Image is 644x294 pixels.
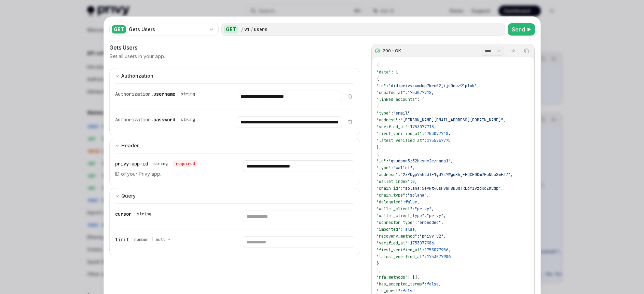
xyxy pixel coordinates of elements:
[115,211,154,217] div: cursor
[376,240,408,246] span: "verified_at"
[115,91,153,97] span: Authorization.
[503,117,506,123] span: ,
[115,170,227,178] p: ID of your Privy app.
[400,117,503,123] span: "[PERSON_NAME][EMAIL_ADDRESS][DOMAIN_NAME]"
[393,110,410,116] span: "email"
[376,213,424,218] span: "wallet_client_type"
[417,199,420,205] span: ,
[410,124,434,130] span: 1753077718
[224,25,238,34] div: GET
[443,233,446,239] span: ,
[417,97,424,102] span: : [
[410,110,412,116] span: ,
[376,63,379,68] span: {
[376,179,410,184] span: "wallet_index"
[376,233,417,239] span: "recovery_method"
[241,26,244,33] div: /
[376,145,381,150] span: },
[508,23,535,36] button: Send
[391,165,393,171] span: :
[443,213,446,218] span: ,
[153,117,175,123] span: password
[376,124,408,130] span: "verified_at"
[383,48,401,54] div: 200 - OK
[112,25,126,34] div: GET
[412,179,415,184] span: 0
[448,131,451,136] span: ,
[427,138,451,143] span: 1755767775
[376,138,424,143] span: "latest_verified_at"
[403,288,415,294] span: false
[244,26,250,33] div: v1
[424,247,448,253] span: 1753077986
[391,69,398,75] span: : [
[501,186,503,191] span: ,
[376,247,422,253] span: "first_verified_at"
[376,69,391,75] span: "data"
[415,220,417,225] span: :
[115,117,153,123] span: Authorization.
[115,236,174,243] div: limit
[417,233,420,239] span: :
[115,116,198,123] div: Authorization.password
[434,240,436,246] span: ,
[376,268,381,273] span: ],
[129,26,206,33] div: Gets Users
[424,131,448,136] span: 1753077718
[400,172,510,177] span: "2xPUgp75h33TF1gdYk7WgqK5jEFQCEGCm7FpNbu8mF37"
[115,237,129,243] span: limit
[153,91,175,97] span: username
[398,172,400,177] span: :
[415,227,417,232] span: ,
[424,254,427,259] span: :
[403,186,501,191] span: "solana:5eykt4UsFv8P8NJdTREpY1vzqKqZKvdp"
[376,220,415,225] span: "connector_type"
[408,275,420,280] span: : [],
[181,117,195,122] div: string
[405,90,408,95] span: :
[415,179,417,184] span: ,
[431,206,434,212] span: ,
[376,97,417,102] span: "linked_accounts"
[427,281,439,287] span: false
[408,240,410,246] span: :
[410,179,412,184] span: :
[376,104,379,109] span: {
[376,158,386,164] span: "id"
[410,240,434,246] span: 1753077986
[137,211,151,217] div: string
[398,117,400,123] span: :
[376,90,405,95] span: "created_at"
[115,160,198,167] div: privy-app-id
[451,158,453,164] span: ,
[427,192,429,198] span: ,
[115,91,198,97] div: Authorization.username
[121,72,153,80] div: Authorization
[376,227,400,232] span: "imported"
[403,199,405,205] span: :
[431,90,434,95] span: ,
[376,186,400,191] span: "chain_id"
[376,261,379,266] span: }
[115,161,148,167] span: privy-app-id
[405,199,417,205] span: false
[422,131,424,136] span: :
[254,26,268,33] div: users
[109,68,360,83] button: expand input section
[420,233,443,239] span: "privy-v2"
[417,220,441,225] span: "embedded"
[121,192,136,200] div: Query
[427,254,451,259] span: 1753077986
[109,138,360,153] button: expand input section
[109,43,360,52] div: Gets Users
[376,117,398,123] span: "address"
[405,192,408,198] span: :
[376,131,422,136] span: "first_verified_at"
[181,91,195,97] div: string
[400,288,403,294] span: :
[376,83,386,89] span: "id"
[376,165,391,171] span: "type"
[434,124,436,130] span: ,
[391,110,393,116] span: :
[376,172,398,177] span: "address"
